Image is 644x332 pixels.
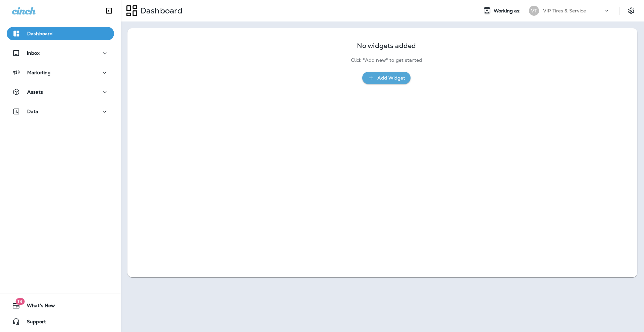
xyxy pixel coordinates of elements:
p: No widgets added [357,43,416,49]
p: VIP Tires & Service [543,8,586,13]
span: 19 [15,298,24,305]
button: Add Widget [362,72,411,84]
button: Marketing [7,66,114,79]
span: What's New [20,303,55,311]
span: Working as: [494,8,522,14]
button: Assets [7,85,114,99]
p: Marketing [27,70,51,75]
p: Assets [27,89,43,95]
button: 19What's New [7,299,114,312]
span: Support [20,319,46,327]
p: Inbox [27,50,40,56]
p: Dashboard [27,31,53,36]
p: Click "Add new" to get started [351,57,422,63]
button: Inbox [7,46,114,60]
button: Dashboard [7,27,114,40]
button: Support [7,315,114,328]
button: Data [7,105,114,118]
button: Collapse Sidebar [100,4,118,17]
div: VT [529,6,539,16]
div: Add Widget [377,74,405,82]
p: Data [27,109,39,114]
p: Dashboard [138,6,182,16]
button: Settings [625,5,637,17]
